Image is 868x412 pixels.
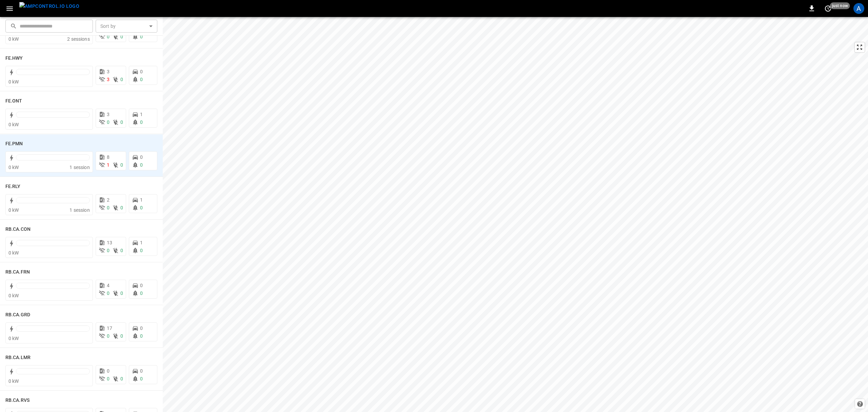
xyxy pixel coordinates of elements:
[140,154,143,160] span: 0
[120,119,123,125] span: 0
[830,2,850,9] span: just now
[107,291,110,296] span: 0
[107,325,112,331] span: 17
[8,36,19,42] span: 0 kW
[120,291,123,296] span: 0
[120,248,123,253] span: 0
[140,112,143,117] span: 1
[107,333,110,339] span: 0
[5,397,29,404] h6: RB.CA.RVS
[8,378,19,384] span: 0 kW
[823,3,833,14] button: set refresh interval
[70,207,90,213] span: 1 session
[8,250,19,256] span: 0 kW
[120,376,123,381] span: 0
[140,368,143,374] span: 0
[8,207,19,213] span: 0 kW
[107,154,110,160] span: 8
[107,368,110,374] span: 0
[140,197,143,203] span: 1
[107,376,110,381] span: 0
[140,283,143,288] span: 0
[5,226,31,233] h6: RB.CA.CON
[140,34,143,39] span: 0
[120,205,123,210] span: 0
[5,354,31,361] h6: RB.CA.LMR
[120,34,123,39] span: 0
[853,3,864,14] div: profile-icon
[120,162,123,168] span: 0
[140,119,143,125] span: 0
[70,165,90,170] span: 1 session
[5,311,30,319] h6: RB.CA.GRD
[107,77,110,82] span: 3
[120,77,123,82] span: 0
[19,2,79,11] img: ampcontrol.io logo
[8,122,19,127] span: 0 kW
[5,55,23,62] h6: FE.HWY
[107,197,110,203] span: 2
[107,119,110,125] span: 0
[140,162,143,168] span: 0
[107,240,112,245] span: 13
[107,248,110,253] span: 0
[140,291,143,296] span: 0
[8,293,19,298] span: 0 kW
[5,140,23,148] h6: FE.PMN
[107,34,110,39] span: 0
[140,240,143,245] span: 1
[140,248,143,253] span: 0
[107,283,110,288] span: 4
[120,333,123,339] span: 0
[5,268,30,276] h6: RB.CA.FRN
[5,183,21,190] h6: FE.RLY
[107,112,110,117] span: 3
[8,79,19,85] span: 0 kW
[107,205,110,210] span: 0
[140,205,143,210] span: 0
[8,336,19,341] span: 0 kW
[67,36,90,42] span: 2 sessions
[107,162,110,168] span: 1
[140,325,143,331] span: 0
[140,69,143,74] span: 0
[140,333,143,339] span: 0
[5,97,22,105] h6: FE.ONT
[140,77,143,82] span: 0
[8,165,19,170] span: 0 kW
[140,376,143,381] span: 0
[107,69,110,74] span: 3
